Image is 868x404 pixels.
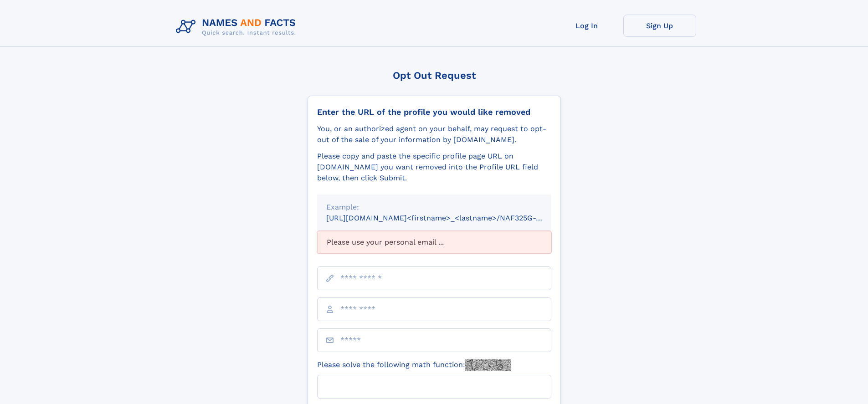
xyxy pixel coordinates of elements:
div: Please use your personal email ... [317,231,551,254]
a: Sign Up [623,15,696,37]
img: Logo Names and Facts [172,15,303,39]
div: Enter the URL of the profile you would like removed [317,107,551,117]
div: Please copy and paste the specific profile page URL on [DOMAIN_NAME] you want removed into the Pr... [317,151,551,184]
a: Log In [550,15,623,37]
div: Opt Out Request [308,70,561,81]
label: Please solve the following math function: [317,359,511,371]
div: Example: [326,202,542,213]
div: You, or an authorized agent on your behalf, may request to opt-out of the sale of your informatio... [317,123,551,145]
small: [URL][DOMAIN_NAME]<firstname>_<lastname>/NAF325G-xxxxxxxx [326,214,569,222]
